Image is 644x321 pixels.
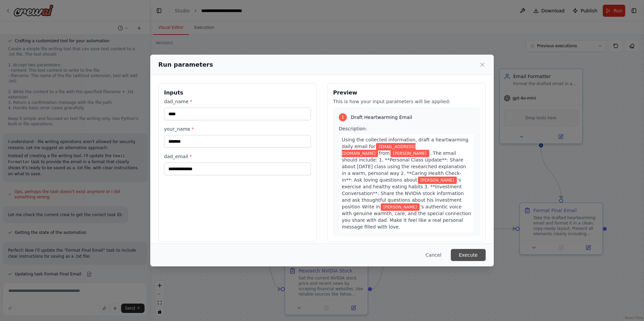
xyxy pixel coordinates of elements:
span: Variable: your_name [381,203,420,211]
span: Variable: dad_email [342,143,416,157]
h3: Inputs [164,89,311,97]
span: Variable: dad_name [418,177,457,184]
button: Execute [451,249,486,261]
label: your_name [164,126,311,132]
span: from [379,150,390,156]
label: dad_name [164,98,311,105]
div: 1 [339,113,347,121]
span: 's exercise and healthy eating habits 3. **Investment Conversation**: Share the NVIDIA stock info... [342,177,464,209]
span: 's authentic voice with genuine warmth, care, and the special connection you share with dad. Make... [342,204,471,230]
label: dad_email [164,153,311,160]
button: Cancel [420,249,447,261]
h2: Run parameters [158,60,213,69]
span: Using the collected information, draft a heartwarming daily email for [342,137,469,149]
span: Variable: your_name [390,150,429,157]
span: . The email should include: 1. **Personal Class Update**: Share about [DATE] class using the rese... [342,150,466,183]
p: This is how your input parameters will be applied: [333,98,480,105]
span: Description: [339,126,367,131]
h3: Preview [333,89,480,97]
span: Draft Heartwarming Email [351,114,412,121]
